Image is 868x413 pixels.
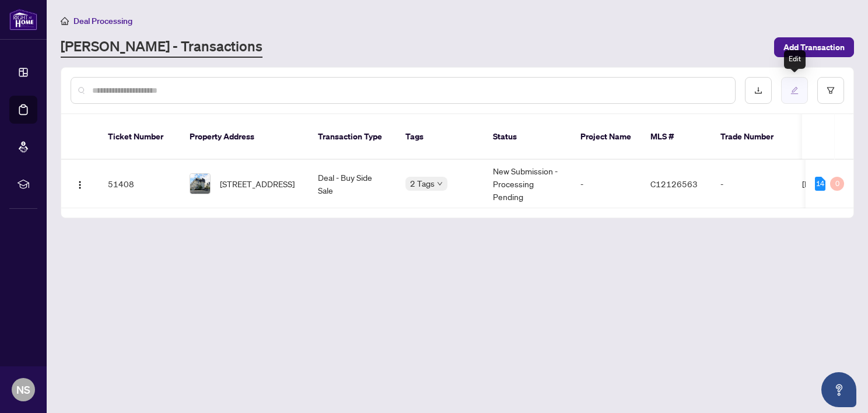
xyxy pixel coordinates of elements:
div: 14 [815,177,825,191]
th: Trade Number [711,114,793,160]
button: Add Transaction [774,37,854,57]
span: download [754,86,762,94]
th: Project Name [571,114,641,160]
span: 2 Tags [410,177,435,190]
span: home [61,17,69,25]
span: C12126563 [650,178,698,189]
td: - [571,160,641,208]
span: edit [790,86,799,94]
th: MLS # [641,114,711,160]
span: NS [16,381,30,398]
td: 51408 [99,160,180,208]
span: [STREET_ADDRESS] [220,177,295,190]
span: filter [827,86,835,94]
th: Tags [396,114,484,160]
div: Edit [784,50,806,69]
th: Transaction Type [309,114,396,160]
button: download [745,77,772,104]
img: logo [9,9,37,30]
button: filter [817,77,844,104]
div: 0 [830,177,844,191]
button: edit [781,77,808,104]
img: thumbnail-img [190,174,210,194]
span: Add Transaction [783,38,845,57]
img: Logo [75,180,85,190]
span: down [437,181,443,187]
th: Property Address [180,114,309,160]
th: Ticket Number [99,114,180,160]
td: - [711,160,793,208]
a: [PERSON_NAME] - Transactions [61,37,262,58]
th: Status [484,114,571,160]
span: Deal Processing [73,16,132,26]
td: New Submission - Processing Pending [484,160,571,208]
button: Logo [71,174,89,193]
td: Deal - Buy Side Sale [309,160,396,208]
button: Open asap [821,372,856,407]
